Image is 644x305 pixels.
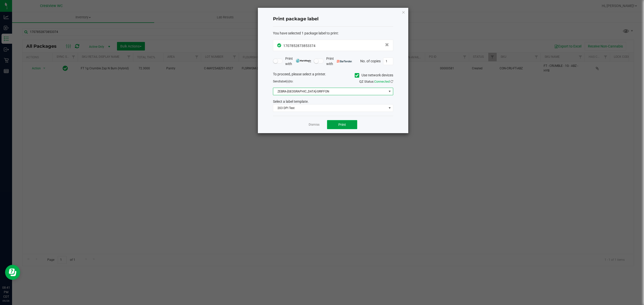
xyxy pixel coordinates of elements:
span: In Sync [277,43,282,48]
div: To proceed, please select a printer. [269,72,397,79]
button: Print [327,120,357,129]
div: : [273,31,393,36]
span: You have selected 1 package label to print [273,31,338,35]
img: mark_magic_cybra.png [296,59,311,63]
a: Dismiss [309,123,319,127]
span: No. of copies [360,59,381,63]
span: Print with [326,56,352,67]
span: Print [338,123,346,127]
div: Select a label template. [269,99,397,104]
span: 1707852873853374 [283,44,315,48]
span: QZ Status: [359,80,393,83]
span: label(s) [280,80,290,83]
label: Use network devices [355,73,393,78]
span: ZEBRA-[GEOGRAPHIC_DATA]-GRIFFON [273,88,387,95]
h4: Print package label [273,16,393,22]
iframe: Resource center [5,265,20,280]
img: bartender.png [337,60,352,63]
span: Connected [374,80,390,83]
span: Send to: [273,80,293,83]
span: Print with [285,56,311,67]
span: 203 DPI Test [273,105,387,112]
